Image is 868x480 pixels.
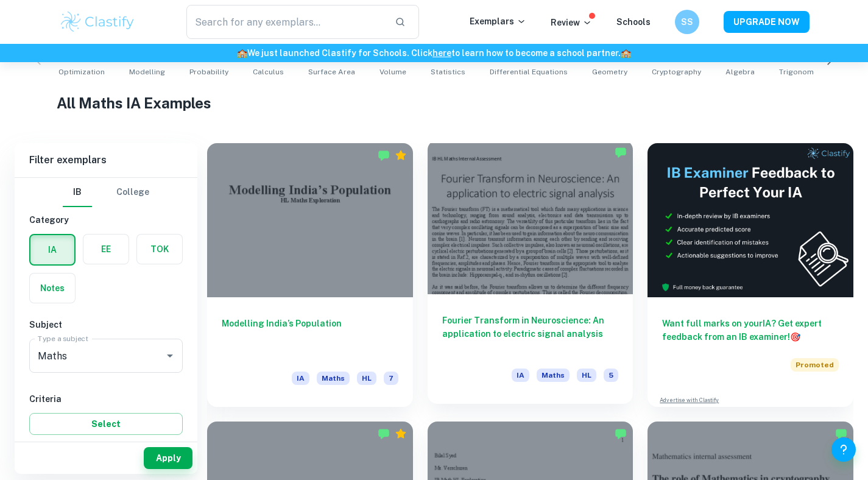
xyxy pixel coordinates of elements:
button: Select [29,413,183,435]
h6: Subject [29,318,183,331]
button: Open [161,347,178,364]
button: College [116,178,149,207]
span: Geometry [592,66,627,77]
p: Exemplars [470,15,526,28]
span: Optimization [58,66,105,77]
span: 🏫 [237,48,247,58]
a: Advertise with Clastify [660,396,719,404]
h6: SS [680,15,694,29]
span: 🎯 [790,332,800,342]
a: here [432,48,451,58]
button: UPGRADE NOW [724,11,810,33]
span: Volume [379,66,406,77]
img: Marked [378,149,390,161]
button: IA [30,235,74,264]
img: Marked [835,428,847,440]
button: Help and Feedback [831,437,856,462]
span: Differential Equations [490,66,568,77]
span: Statistics [431,66,465,77]
img: Marked [615,428,627,440]
span: HL [577,369,596,382]
span: Modelling [129,66,165,77]
button: Apply [144,447,192,469]
h6: Criteria [29,392,183,406]
a: Want full marks on yourIA? Get expert feedback from an IB examiner!PromotedAdvertise with Clastify [647,143,853,407]
div: Premium [395,149,407,161]
a: Fourier Transform in Neuroscience: An application to electric signal analysisIAMathsHL5 [428,143,633,407]
h6: Filter exemplars [15,143,197,177]
span: Maths [317,372,350,385]
a: Modelling India’s PopulationIAMathsHL7 [207,143,413,407]
p: Review [551,16,592,29]
a: Schools [616,17,651,27]
button: TOK [137,235,182,264]
button: Notes [30,274,75,303]
span: IA [292,372,309,385]
span: Surface Area [308,66,355,77]
h6: Want full marks on your IA ? Get expert feedback from an IB examiner! [662,317,839,344]
img: Clastify logo [59,10,136,34]
div: Premium [395,428,407,440]
span: 5 [604,369,618,382]
img: Marked [378,428,390,440]
img: Thumbnail [647,143,853,297]
span: Trigonometry [779,66,828,77]
h6: Fourier Transform in Neuroscience: An application to electric signal analysis [442,314,619,354]
button: SS [675,10,699,34]
input: Search for any exemplars... [186,5,386,39]
div: Filter type choice [63,178,149,207]
button: EE [83,235,129,264]
span: HL [357,372,376,385]
label: Type a subject [38,333,88,344]
h6: We just launched Clastify for Schools. Click to learn how to become a school partner. [2,46,866,60]
button: IB [63,178,92,207]
img: Marked [615,146,627,158]
span: 7 [384,372,398,385]
h6: Category [29,213,183,227]
h6: Modelling India’s Population [222,317,398,357]
span: Algebra [725,66,755,77]
span: Cryptography [652,66,701,77]
span: 🏫 [621,48,631,58]
span: Calculus [253,66,284,77]
h1: All Maths IA Examples [57,92,811,114]
span: IA [512,369,529,382]
span: Maths [537,369,570,382]
span: Probability [189,66,228,77]
span: Promoted [791,358,839,372]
